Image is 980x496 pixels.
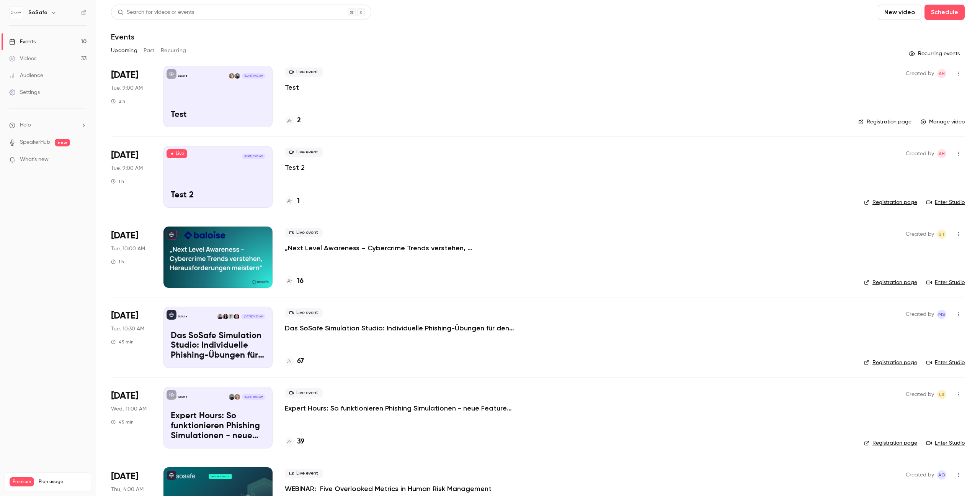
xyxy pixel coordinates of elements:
a: 67 [285,356,304,366]
a: Expert Hours: So funktionieren Phishing Simulationen - neue Features, Tipps & Tricks [285,404,514,413]
a: Test SoSafeAdriana HanikaLuise Schulz[DATE] 9:00 AMTest [163,66,273,127]
span: Created by [906,69,934,78]
a: Das SoSafe Simulation Studio: Individuelle Phishing-Übungen für den öffentlichen SektorSoSafeJosc... [163,307,273,368]
div: Sep 9 Tue, 10:30 AM (Europe/Berlin) [111,307,151,368]
div: Sep 9 Tue, 9:00 AM (Europe/Berlin) [111,146,151,207]
span: AO [938,470,945,480]
div: 45 min [111,339,134,345]
button: Upcoming [111,44,137,57]
a: Manage video [921,118,965,126]
h4: 39 [297,437,304,447]
span: Live event [285,469,323,478]
p: SoSafe [178,395,188,399]
span: [DATE] [111,69,138,81]
div: 1 h [111,178,124,184]
span: Created by [906,310,934,319]
p: SoSafe [178,74,188,78]
a: Enter Studio [926,199,965,206]
span: MS [938,310,945,319]
a: Expert Hours: So funktionieren Phishing Simulationen - neue Features, Tipps & TricksSoSafeLuise S... [163,387,273,448]
span: Tue, 9:00 AM [111,84,143,92]
span: Tue, 9:00 AM [111,164,143,172]
div: Settings [9,89,40,96]
h6: SoSafe [28,9,47,16]
h4: 1 [297,196,300,206]
img: Arzu Döver [223,314,228,319]
a: Enter Studio [926,359,965,366]
img: Luise Schulz [229,73,234,79]
a: Registration page [864,199,917,206]
a: Registration page [864,439,917,447]
div: Sep 9 Tue, 10:00 AM (Europe/Berlin) [111,227,151,288]
h4: 2 [297,115,301,126]
a: Test [285,83,299,92]
span: Help [20,121,31,129]
p: Expert Hours: So funktionieren Phishing Simulationen - neue Features, Tipps & Tricks [171,411,265,441]
div: Sep 10 Wed, 11:00 AM (Europe/Berlin) [111,387,151,448]
span: Luise Schulz [937,390,946,399]
span: What's new [20,156,49,164]
a: Test 2 [285,163,305,172]
a: 16 [285,276,304,286]
span: [DATE] [111,390,138,402]
img: Joschka Havenith [234,314,239,319]
span: Created by [906,230,934,239]
span: Premium [10,477,34,486]
div: 1 h [111,259,124,265]
a: Registration page [864,279,917,286]
li: help-dropdown-opener [9,121,87,129]
a: Registration page [864,359,917,366]
div: Sep 9 Tue, 9:00 AM (Europe/Berlin) [111,66,151,127]
a: SpeakerHub [20,138,50,146]
span: Created by [906,470,934,480]
button: Schedule [924,5,965,20]
span: Live event [285,148,323,157]
a: „Next Level Awareness – Cybercrime Trends verstehen, Herausforderungen meistern“ [285,243,514,253]
span: Live event [285,388,323,397]
span: [DATE] 11:00 AM [242,394,265,399]
span: new [55,139,70,146]
span: Markus Stalf [937,310,946,319]
div: 2 h [111,98,125,104]
p: Test 2 [171,191,265,200]
img: Nico Dang [228,314,234,319]
a: 39 [285,437,304,447]
span: AH [939,149,945,158]
img: Gabriel Simkin [217,314,223,319]
a: Das SoSafe Simulation Studio: Individuelle Phishing-Übungen für den öffentlichen Sektor [285,324,514,333]
img: Adriana Hanika [235,73,240,79]
span: Plan usage [39,479,86,485]
span: Thu, 4:00 AM [111,486,144,493]
p: SoSafe [178,315,188,319]
span: Tue, 10:30 AM [111,325,144,333]
span: [DATE] 9:00 AM [242,154,265,159]
button: Recurring [161,44,186,57]
span: AH [939,69,945,78]
p: Das SoSafe Simulation Studio: Individuelle Phishing-Übungen für den öffentlichen Sektor [171,331,265,361]
p: Test [171,110,265,120]
img: Adriana Hanika [229,394,234,399]
span: Live event [285,67,323,77]
span: Adriana Hanika [937,149,946,158]
a: WEBINAR: Five Overlooked Metrics in Human Risk Management [285,484,492,493]
span: [DATE] [111,230,138,242]
h1: Events [111,32,134,41]
span: Adriana Hanika [937,69,946,78]
img: SoSafe [10,7,22,19]
div: Search for videos or events [118,8,194,16]
a: Enter Studio [926,279,965,286]
button: New video [878,5,921,20]
span: Live [167,149,187,158]
h4: 16 [297,276,304,286]
span: Wed, 11:00 AM [111,405,147,413]
span: [DATE] [111,149,138,161]
span: Live event [285,228,323,237]
div: Videos [9,55,36,62]
span: [DATE] [111,310,138,322]
span: LS [939,390,944,399]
